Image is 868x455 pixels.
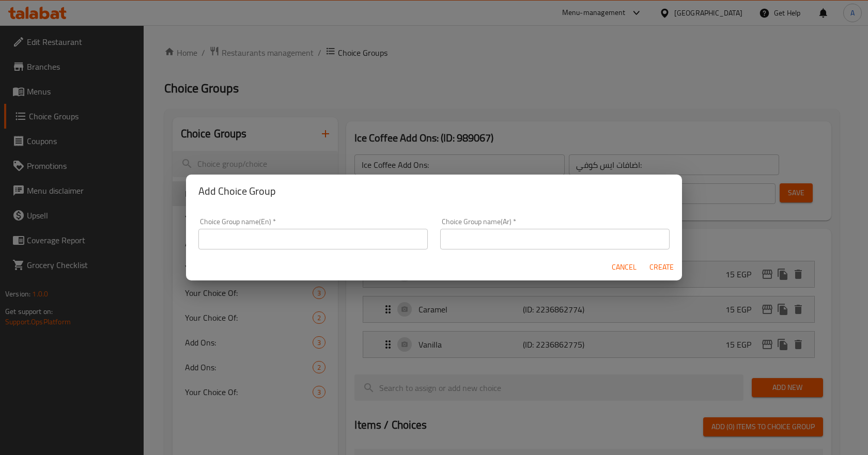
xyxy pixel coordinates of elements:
input: Please enter Choice Group name(ar) [440,229,670,249]
h2: Add Choice Group [198,183,670,199]
span: Cancel [612,261,637,274]
button: Create [645,258,678,277]
span: Create [649,261,674,274]
button: Cancel [608,258,641,277]
input: Please enter Choice Group name(en) [198,229,428,249]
